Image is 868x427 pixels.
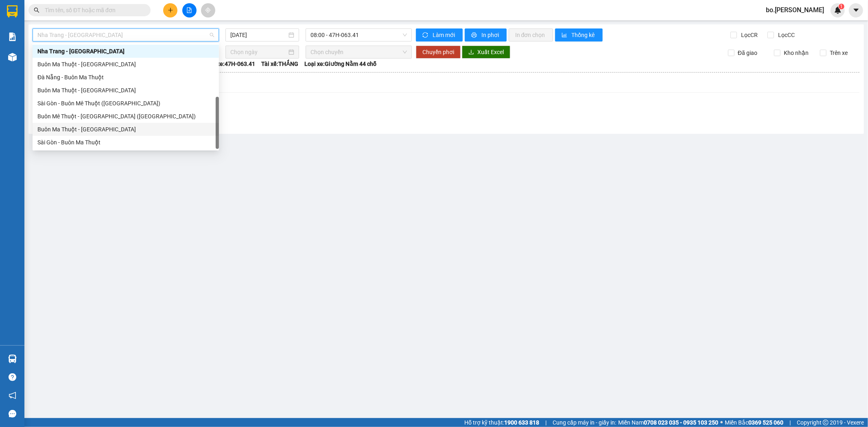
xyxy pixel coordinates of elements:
div: Sài Gòn - Buôn Ma Thuột [33,136,219,149]
button: downloadXuất Excel [462,46,510,59]
span: search [34,7,39,13]
div: Buôn Mê Thuột - [GEOGRAPHIC_DATA] ([GEOGRAPHIC_DATA]) [37,112,214,121]
div: Nha Trang - Buôn Ma Thuột [33,45,219,58]
span: ⚪️ [720,421,723,424]
span: copyright [823,420,829,425]
span: | [545,418,547,427]
span: 1 [840,4,843,9]
button: In đơn chọn [509,28,553,41]
span: plus [168,7,173,13]
span: Đã giao [735,48,761,57]
input: 12/08/2025 [230,30,287,39]
button: printerIn phơi [465,28,507,41]
div: Đà Nẵng - Buôn Ma Thuột [33,71,219,84]
span: notification [9,392,16,399]
button: plus [163,3,177,17]
span: 08:00 - 47H-063.41 [310,29,407,41]
button: syncLàm mới [416,28,463,41]
span: Làm mới [433,30,456,39]
strong: 0708 023 035 - 0935 103 250 [644,419,718,426]
span: aim [205,7,211,13]
span: question-circle [9,373,16,381]
div: Buôn Ma Thuột - [GEOGRAPHIC_DATA] [37,125,214,134]
div: Buôn Mê Thuột - Sài Gòn (Hàng Hóa) [33,110,219,123]
img: warehouse-icon [8,355,17,363]
span: message [9,410,16,418]
span: file-add [186,7,192,13]
span: caret-down [853,7,860,14]
button: Chuyển phơi [416,46,461,59]
span: printer [471,32,478,39]
div: Sài Gòn - Buôn Ma Thuột [37,138,214,147]
div: Đà Nẵng - Buôn Ma Thuột [37,73,214,82]
span: Miền Bắc [725,418,783,427]
img: logo-vxr [7,5,17,17]
button: caret-down [849,3,863,17]
span: Lọc CC [775,30,796,39]
sup: 1 [839,4,844,9]
div: Sài Gòn - Buôn Mê Thuột ([GEOGRAPHIC_DATA]) [37,99,214,108]
img: solution-icon [8,33,17,41]
strong: 0369 525 060 [748,419,783,426]
span: In phơi [481,30,500,39]
span: Chọn chuyến [310,46,407,58]
span: | [789,418,791,427]
div: Buôn Ma Thuột - [GEOGRAPHIC_DATA] [37,86,214,95]
div: Sài Gòn - Buôn Mê Thuột (Hàng Hóa) [33,97,219,110]
span: bar-chart [562,32,568,39]
img: icon-new-feature [834,7,842,14]
span: Nha Trang - Buôn Ma Thuột [37,29,214,41]
span: sync [422,32,429,39]
span: Thống kê [572,30,596,39]
strong: 1900 633 818 [504,419,539,426]
span: Trên xe [826,48,851,57]
button: file-add [182,3,197,17]
div: Nha Trang - [GEOGRAPHIC_DATA] [37,47,214,56]
span: Lọc CR [738,30,759,39]
div: Buôn Ma Thuột - Nha Trang [33,58,219,71]
input: Tìm tên, số ĐT hoặc mã đơn [45,6,141,15]
span: Cung cấp máy in - giấy in: [553,418,616,427]
span: Hỗ trợ kỹ thuật: [464,418,539,427]
button: aim [201,3,215,17]
img: warehouse-icon [8,53,17,61]
button: bar-chartThống kê [555,28,603,41]
span: Số xe: 47H-063.41 [209,59,255,68]
div: Buôn Ma Thuột - [GEOGRAPHIC_DATA] [37,60,214,69]
div: Buôn Ma Thuột - Đà Nẵng [33,84,219,97]
span: bo.[PERSON_NAME] [759,5,831,15]
input: Chọn ngày [230,48,287,57]
span: Tài xế: THẮNG [261,59,298,68]
span: Miền Nam [618,418,718,427]
div: Buôn Ma Thuột - Sài Gòn [33,123,219,136]
span: Loại xe: Giường Nằm 44 chỗ [304,59,376,68]
span: Kho nhận [781,48,812,57]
